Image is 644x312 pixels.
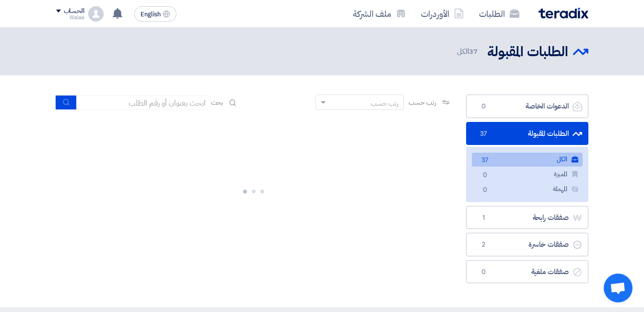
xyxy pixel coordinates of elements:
[480,170,491,180] span: 0
[409,97,436,108] span: رتب حسب
[211,97,223,108] span: بحث
[480,185,491,195] span: 0
[141,11,161,18] span: English
[604,274,632,302] div: Open chat
[472,168,583,181] a: المميزة
[478,240,490,250] span: 2
[478,129,490,139] span: 37
[469,46,478,57] span: 37
[466,122,588,145] a: الطلبات المقبولة37
[134,6,176,22] button: English
[487,43,568,61] h2: الطلبات المقبولة
[64,7,84,15] div: الحساب
[471,2,527,25] a: الطلبات
[466,260,588,284] a: صفقات ملغية0
[466,95,588,118] a: الدعوات الخاصة0
[56,15,84,20] div: Walaa
[466,233,588,256] a: صفقات خاسرة2
[480,156,491,166] span: 37
[457,46,479,57] span: الكل
[88,6,104,22] img: profile_test.png
[478,267,490,277] span: 0
[77,96,211,110] input: ابحث بعنوان أو رقم الطلب
[345,2,413,25] a: ملف الشركة
[478,102,490,111] span: 0
[413,2,471,25] a: الأوردرات
[472,182,583,196] a: المهملة
[472,153,583,167] a: الكل
[466,206,588,229] a: صفقات رابحة1
[478,213,490,223] span: 1
[539,8,588,19] img: Teradix logo
[371,98,398,108] div: رتب حسب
